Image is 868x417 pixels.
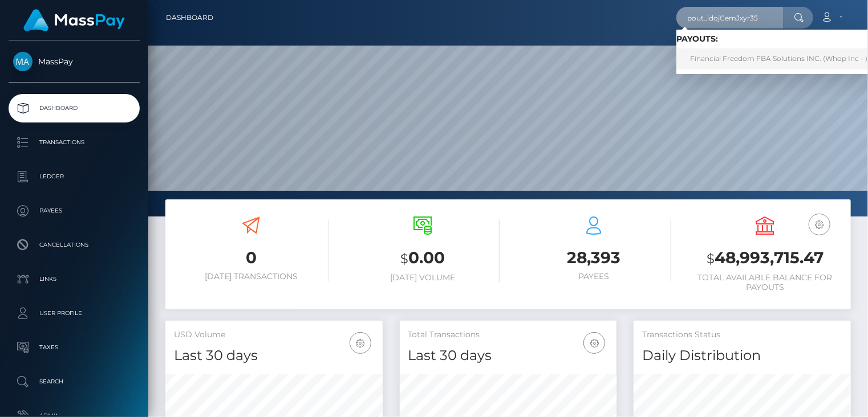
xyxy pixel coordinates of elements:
p: Ledger [13,168,135,185]
span: MassPay [9,56,140,67]
h5: USD Volume [174,329,374,341]
p: Payees [13,202,135,219]
small: $ [400,251,408,267]
h4: Last 30 days [408,346,609,366]
p: Taxes [13,339,135,356]
h6: Payees [517,272,671,281]
input: Search... [676,7,784,28]
a: Payees [9,197,140,225]
h6: [DATE] Transactions [174,272,328,281]
a: User Profile [9,299,140,328]
a: Search [9,367,140,396]
h3: 48,993,715.47 [688,247,843,270]
a: Ledger [9,162,140,191]
img: MassPay [13,52,33,71]
h5: Transactions Status [642,329,842,341]
a: Transactions [9,128,140,157]
p: Cancellations [13,236,135,254]
a: Taxes [9,333,140,362]
p: Dashboard [13,100,135,117]
a: Links [9,265,140,293]
h6: Total Available Balance for Payouts [688,273,843,292]
p: Search [13,373,135,390]
a: Dashboard [9,94,140,122]
a: Cancellations [9,231,140,259]
h6: [DATE] Volume [346,273,500,283]
h4: Last 30 days [174,346,374,366]
p: Links [13,271,135,288]
h3: 0.00 [346,247,500,270]
h4: Daily Distribution [642,346,842,366]
p: User Profile [13,305,135,322]
h3: 28,393 [517,247,671,269]
img: MassPay Logo [23,9,125,31]
a: Dashboard [166,6,213,30]
p: Transactions [13,134,135,151]
h5: Total Transactions [408,329,609,341]
h3: 0 [174,247,328,269]
small: $ [707,251,715,267]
